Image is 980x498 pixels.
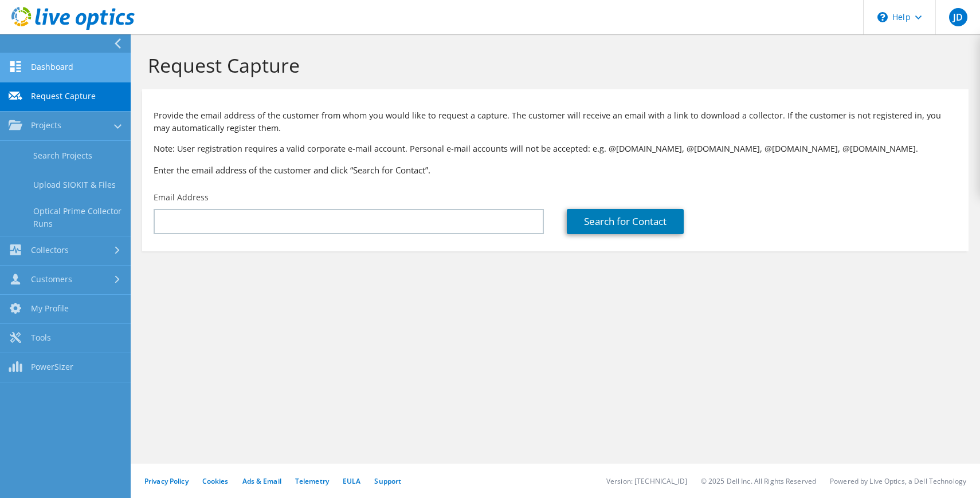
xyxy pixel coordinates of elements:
label: Email Address [154,192,209,203]
p: Note: User registration requires a valid corporate e-mail account. Personal e-mail accounts will ... [154,143,957,155]
svg: \n [877,12,888,22]
p: Provide the email address of the customer from whom you would like to request a capture. The cust... [154,109,957,135]
a: Search for Contact [567,209,684,234]
li: Powered by Live Optics, a Dell Technology [830,476,966,486]
a: Support [374,476,401,486]
span: JD [949,8,967,26]
h1: Request Capture [148,53,957,77]
a: Telemetry [295,476,329,486]
li: Version: [TECHNICAL_ID] [606,476,687,486]
a: Ads & Email [242,476,281,486]
h3: Enter the email address of the customer and click “Search for Contact”. [154,164,957,176]
a: Privacy Policy [144,476,189,486]
a: Cookies [202,476,229,486]
a: EULA [343,476,360,486]
li: © 2025 Dell Inc. All Rights Reserved [701,476,816,486]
